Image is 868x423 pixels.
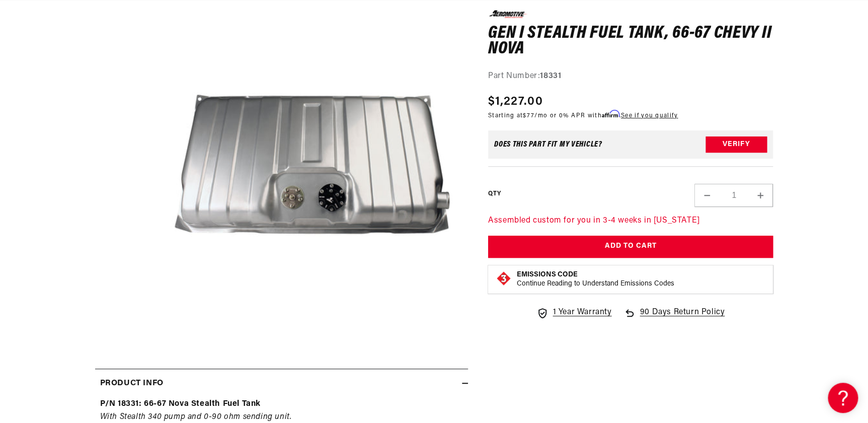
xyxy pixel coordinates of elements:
[488,235,773,258] button: Add to Cart
[640,306,725,329] span: 90 Days Return Policy
[488,215,773,228] p: Assembled custom for you in 3-4 weeks in [US_STATE]
[705,136,767,153] button: Verify
[621,113,678,119] a: See if you qualify - Learn more about Affirm Financing (opens in modal)
[496,270,512,287] img: Emissions code
[488,111,678,120] p: Starting at /mo or 0% APR with .
[100,400,261,408] strong: P/N 18331: 66-67 Nova Stealth Fuel Tank
[488,93,543,111] span: $1,227.00
[100,413,292,421] em: With Stealth 340 pump and 0-90 ohm sending unit.
[540,72,561,80] strong: 18331
[488,189,501,198] label: QTY
[488,69,773,83] div: Part Number:
[95,369,468,398] summary: Product Info
[517,279,674,289] p: Continue Reading to Understand Emissions Codes
[494,140,602,149] div: Does This part fit My vehicle?
[553,306,611,319] span: 1 Year Warranty
[623,306,725,329] a: 90 Days Return Policy
[488,25,773,57] h1: Gen I Stealth Fuel Tank, 66-67 Chevy II Nova
[523,113,534,119] span: $77
[95,3,468,348] media-gallery: Gallery Viewer
[100,377,164,390] h2: Product Info
[517,270,674,289] button: Emissions CodeContinue Reading to Understand Emissions Codes
[536,306,611,319] a: 1 Year Warranty
[517,271,578,278] strong: Emissions Code
[602,110,619,118] span: Affirm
